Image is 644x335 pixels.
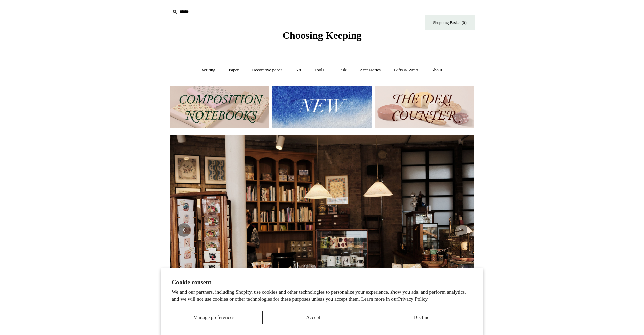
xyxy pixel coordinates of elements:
a: Gifts & Wrap [388,61,424,79]
a: Choosing Keeping [282,35,361,40]
a: Writing [196,61,221,79]
span: Manage preferences [193,315,234,320]
a: Art [289,61,307,79]
a: Privacy Policy [398,296,428,302]
a: Shopping Basket (0) [425,15,475,30]
button: Manage preferences [172,311,256,324]
a: About [425,61,448,79]
h2: Cookie consent [172,279,472,286]
p: We and our partners, including Shopify, use cookies and other technologies to personalize your ex... [172,289,472,302]
span: Choosing Keeping [282,30,361,41]
img: 20250131 INSIDE OF THE SHOP.jpg__PID:b9484a69-a10a-4bde-9e8d-1408d3d5e6ad [170,135,474,325]
a: Paper [222,61,245,79]
a: Decorative paper [246,61,288,79]
a: Tools [308,61,330,79]
a: Desk [331,61,353,79]
img: New.jpg__PID:f73bdf93-380a-4a35-bcfe-7823039498e1 [272,86,372,128]
button: Previous [177,223,191,237]
button: Decline [371,311,472,324]
img: The Deli Counter [375,86,474,128]
img: 202302 Composition ledgers.jpg__PID:69722ee6-fa44-49dd-a067-31375e5d54ec [170,86,269,128]
button: Next [454,223,467,237]
a: Accessories [354,61,387,79]
button: Accept [262,311,364,324]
